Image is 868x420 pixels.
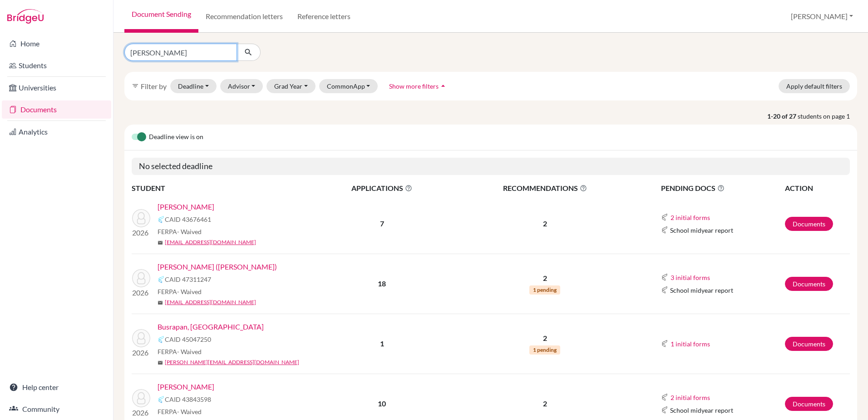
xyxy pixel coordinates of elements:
span: Filter by [141,82,167,90]
a: [EMAIL_ADDRESS][DOMAIN_NAME] [165,238,256,246]
img: Common App logo [158,396,165,403]
span: CAID 47311247 [165,275,211,284]
span: - Waived [177,228,202,235]
a: Documents [2,100,111,119]
button: 3 initial forms [670,272,710,283]
p: 2026 [132,407,150,418]
p: 2 [451,218,639,229]
img: Hammerson-Jones, William [132,389,150,407]
button: Advisor [220,79,263,93]
a: Documents [785,217,833,231]
span: FERPA [158,287,202,296]
button: 2 initial forms [670,392,710,403]
b: 1 [380,339,384,348]
i: filter_list [132,82,139,90]
a: Home [2,35,111,53]
span: RECOMMENDATIONS [451,183,639,194]
img: Common App logo [661,286,668,294]
img: Common App logo [158,276,165,283]
a: [EMAIL_ADDRESS][DOMAIN_NAME] [165,298,256,306]
img: Common App logo [158,336,165,343]
p: 2026 [132,287,150,298]
a: Universities [2,79,111,97]
img: Common App logo [158,216,165,223]
strong: 1-20 of 27 [767,111,798,121]
img: Common App logo [661,214,668,221]
a: [PERSON_NAME] [158,201,214,212]
a: Help center [2,378,111,396]
span: CAID 45047250 [165,335,211,344]
img: Common App logo [661,274,668,281]
span: mail [158,360,163,365]
img: Chiang, Mao-Cheng (Jason) [132,269,150,287]
span: Show more filters [389,82,439,90]
img: Common App logo [661,340,668,347]
button: Apply default filters [779,79,850,93]
p: 2 [451,398,639,409]
img: Sadasivan, Rohan [132,209,150,227]
button: 1 initial forms [670,339,710,349]
a: [PERSON_NAME][EMAIL_ADDRESS][DOMAIN_NAME] [165,358,299,366]
span: - Waived [177,288,202,295]
span: 1 pending [529,345,560,355]
b: 18 [378,279,386,288]
input: Find student by name... [124,44,237,61]
img: Common App logo [661,226,668,234]
b: 7 [380,219,384,228]
span: FERPA [158,347,202,356]
img: Bridge-U [7,9,44,24]
th: STUDENT [132,182,313,194]
p: 2026 [132,227,150,238]
button: Grad Year [266,79,316,93]
p: 2 [451,273,639,284]
b: 10 [378,399,386,408]
button: Show more filtersarrow_drop_up [381,79,455,93]
span: FERPA [158,227,202,236]
i: arrow_drop_up [439,81,448,90]
span: - Waived [177,408,202,415]
span: CAID 43676461 [165,215,211,224]
span: students on page 1 [798,111,857,121]
span: Deadline view is on [149,132,203,143]
button: Deadline [170,79,217,93]
span: PENDING DOCS [661,183,784,194]
button: CommonApp [319,79,378,93]
h5: No selected deadline [132,158,850,175]
p: 2 [451,333,639,344]
a: [PERSON_NAME] ([PERSON_NAME]) [158,261,277,272]
a: Students [2,56,111,75]
a: Busrapan, [GEOGRAPHIC_DATA] [158,321,264,332]
span: School midyear report [670,285,733,295]
span: FERPA [158,407,202,416]
img: Busrapan, Pran [132,329,150,347]
span: School midyear report [670,225,733,235]
th: ACTION [784,182,850,194]
a: Analytics [2,123,111,141]
a: Community [2,400,111,418]
button: 2 initial forms [670,212,710,223]
span: School midyear report [670,405,733,415]
span: mail [158,240,163,245]
span: 1 pending [529,285,560,295]
a: [PERSON_NAME] [158,381,214,392]
p: 2026 [132,347,150,358]
img: Common App logo [661,394,668,401]
span: APPLICATIONS [314,183,450,194]
a: Documents [785,397,833,411]
a: Documents [785,337,833,351]
span: CAID 43843598 [165,395,211,404]
a: Documents [785,277,833,291]
span: - Waived [177,348,202,355]
img: Common App logo [661,406,668,414]
span: mail [158,300,163,305]
button: [PERSON_NAME] [787,8,857,25]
